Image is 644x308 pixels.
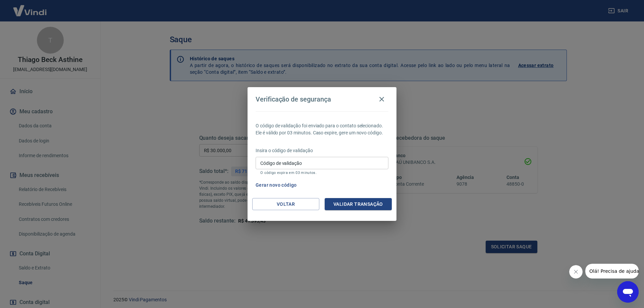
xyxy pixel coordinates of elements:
h4: Verificação de segurança [256,95,331,103]
iframe: Fechar mensagem [569,265,583,279]
p: Insira o código de validação [256,147,388,154]
button: Validar transação [325,198,392,210]
iframe: Botão para abrir a janela de mensagens [617,281,639,303]
p: O código de validação foi enviado para o contato selecionado. Ele é válido por 03 minutos. Caso e... [256,122,388,136]
iframe: Mensagem da empresa [585,264,639,279]
button: Voltar [252,198,319,210]
p: O código expira em 03 minutos. [260,171,384,175]
button: Gerar novo código [253,179,300,191]
span: Olá! Precisa de ajuda? [4,5,56,10]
